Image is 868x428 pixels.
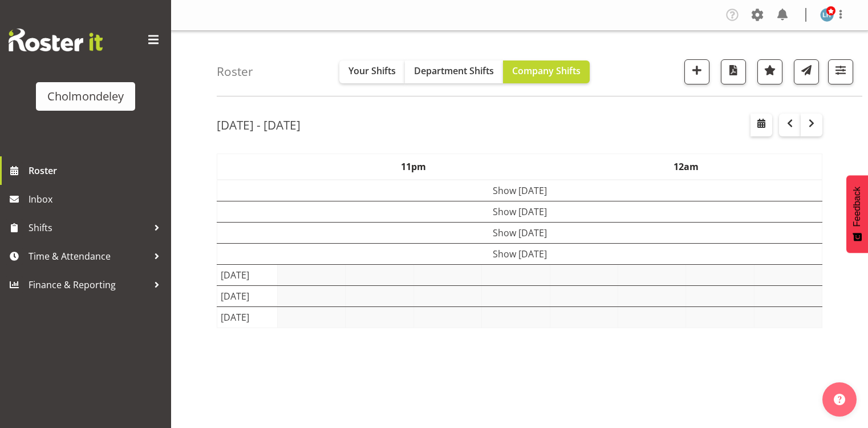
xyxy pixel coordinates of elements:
[828,59,853,84] button: Filter Shifts
[278,154,550,180] th: 11pm
[29,276,148,293] span: Finance & Reporting
[414,64,494,77] span: Department Shifts
[217,243,822,264] td: Show [DATE]
[339,60,405,83] button: Your Shifts
[846,175,868,253] button: Feedback - Show survey
[29,219,148,236] span: Shifts
[751,114,772,136] button: Select a specific date within the roster.
[834,394,845,405] img: help-xxl-2.png
[217,201,822,222] td: Show [DATE]
[348,64,396,77] span: Your Shifts
[852,187,862,227] span: Feedback
[29,191,165,208] span: Inbox
[29,248,148,265] span: Time & Attendance
[217,118,301,132] h2: [DATE] - [DATE]
[794,59,819,84] button: Send a list of all shifts for the selected filtered period to all rostered employees.
[9,29,103,51] img: Rosterit website logo
[217,285,278,306] td: [DATE]
[217,222,822,243] td: Show [DATE]
[29,162,165,179] span: Roster
[217,264,278,285] td: [DATE]
[757,59,782,84] button: Highlight an important date within the roster.
[217,306,278,328] td: [DATE]
[550,154,822,180] th: 12am
[820,8,834,22] img: lisa-hurry756.jpg
[721,59,746,84] button: Download a PDF of the roster according to the set date range.
[684,59,709,84] button: Add a new shift
[217,180,822,201] td: Show [DATE]
[47,88,124,105] div: Cholmondeley
[405,60,503,83] button: Department Shifts
[503,60,590,83] button: Company Shifts
[512,64,581,77] span: Company Shifts
[217,65,253,78] h4: Roster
